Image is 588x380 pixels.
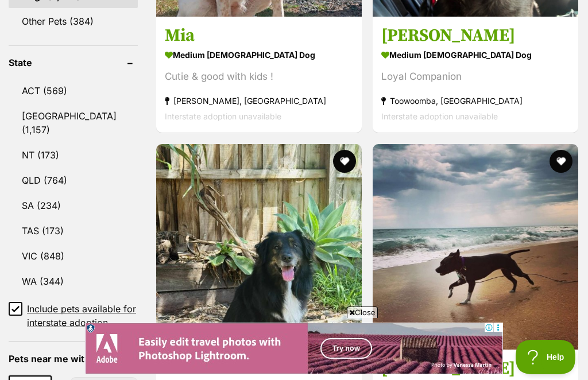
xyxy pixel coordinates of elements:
[550,150,572,173] button: favourite
[9,143,138,167] a: NT (173)
[156,144,362,350] img: Ren - Australian Shepherd x Golden Retriever Dog
[156,17,362,133] a: Mia medium [DEMOGRAPHIC_DATA] Dog Cutie & good with kids ! [PERSON_NAME], [GEOGRAPHIC_DATA] Inter...
[9,302,138,329] a: Include pets available for interstate adoption
[9,244,138,268] a: VIC (848)
[516,340,577,374] iframe: Help Scout Beacon - Open
[373,144,578,350] img: Fiona - Staffordshire Bull Terrier Dog
[1,1,10,10] img: consumer-privacy-logo.png
[165,25,353,47] h3: Mia
[9,354,138,364] header: Pets near me within
[381,47,570,64] strong: medium [DEMOGRAPHIC_DATA] Dog
[9,193,138,218] a: SA (234)
[165,94,353,109] strong: [PERSON_NAME], [GEOGRAPHIC_DATA]
[27,302,138,329] span: Include pets available for interstate adoption
[381,112,498,122] span: Interstate adoption unavailable
[9,79,138,103] a: ACT (569)
[347,307,378,318] span: Close
[333,150,356,173] button: favourite
[85,323,503,374] iframe: Advertisement
[9,104,138,142] a: [GEOGRAPHIC_DATA] (1,157)
[165,47,353,64] strong: medium [DEMOGRAPHIC_DATA] Dog
[381,25,570,47] h3: [PERSON_NAME]
[381,94,570,109] strong: Toowoomba, [GEOGRAPHIC_DATA]
[9,168,138,192] a: QLD (764)
[9,269,138,293] a: WA (344)
[9,9,138,33] a: Other Pets (384)
[373,17,578,133] a: [PERSON_NAME] medium [DEMOGRAPHIC_DATA] Dog Loyal Companion Toowoomba, [GEOGRAPHIC_DATA] Intersta...
[9,219,138,243] a: TAS (173)
[165,112,281,122] span: Interstate adoption unavailable
[381,69,570,85] div: Loyal Companion
[165,69,353,85] div: Cutie & good with kids !
[9,57,138,68] header: State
